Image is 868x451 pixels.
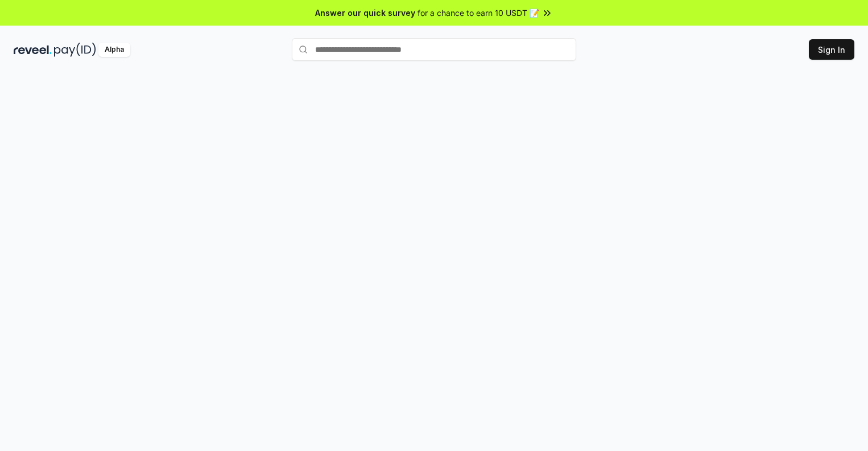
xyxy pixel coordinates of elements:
[809,39,854,60] button: Sign In
[54,43,96,57] img: pay_id
[315,7,415,19] span: Answer our quick survey
[14,43,52,57] img: reveel_dark
[98,43,130,57] div: Alpha
[418,7,539,19] span: for a chance to earn 10 USDT 📝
